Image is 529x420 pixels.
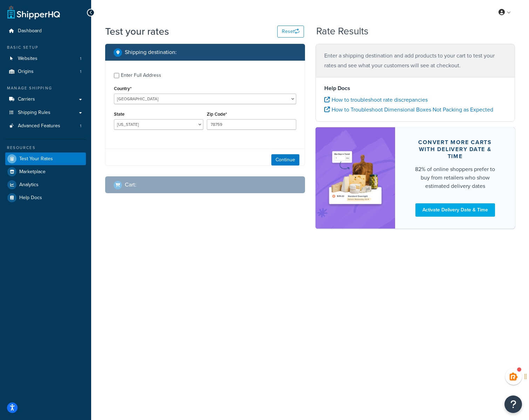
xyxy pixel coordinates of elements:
[324,84,507,93] h4: Help Docs
[125,182,136,188] h2: Cart :
[5,65,86,78] li: Origins
[18,123,60,129] span: Advanced Features
[207,111,227,117] label: Zip Code*
[105,25,169,38] h1: Test your rates
[5,153,86,165] a: Test Your Rates
[18,110,50,116] span: Shipping Rules
[80,56,81,62] span: 1
[19,169,46,175] span: Marketplace
[324,106,493,114] a: How to Troubleshoot Dimensional Boxes Not Packing as Expected
[19,156,53,162] span: Test Your Rates
[5,52,86,65] a: Websites1
[121,70,161,80] div: Enter Full Address
[5,145,86,151] div: Resources
[114,111,124,117] label: State
[277,26,304,38] button: Reset
[18,28,42,34] span: Dashboard
[80,69,81,75] span: 1
[271,154,299,165] button: Continue
[114,86,131,91] label: Country*
[5,106,86,119] a: Shipping Rules
[324,51,507,70] p: Enter a shipping destination and add products to your cart to test your rates and see what your c...
[19,182,39,188] span: Analytics
[412,139,498,160] div: Convert more carts with delivery date & time
[5,93,86,106] a: Carriers
[18,69,34,75] span: Origins
[114,73,119,78] input: Enter Full Address
[18,56,38,62] span: Websites
[326,138,385,218] img: feature-image-ddt-36eae7f7280da8017bfb280eaccd9c446f90b1fe08728e4019434db127062ab4.png
[316,26,368,37] h2: Rate Results
[19,195,42,201] span: Help Docs
[504,395,522,413] button: Open Resource Center
[5,165,86,178] a: Marketplace
[324,96,428,104] a: How to troubleshoot rate discrepancies
[5,52,86,65] li: Websites
[80,123,81,129] span: 1
[5,45,86,50] div: Basic Setup
[5,178,86,191] a: Analytics
[5,191,86,204] a: Help Docs
[5,120,86,133] li: Advanced Features
[5,85,86,91] div: Manage Shipping
[18,96,35,102] span: Carriers
[5,25,86,38] a: Dashboard
[415,203,495,217] a: Activate Delivery Date & Time
[125,49,177,55] h2: Shipping destination :
[412,165,498,190] div: 82% of online shoppers prefer to buy from retailers who show estimated delivery dates
[5,65,86,78] a: Origins1
[5,120,86,133] a: Advanced Features1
